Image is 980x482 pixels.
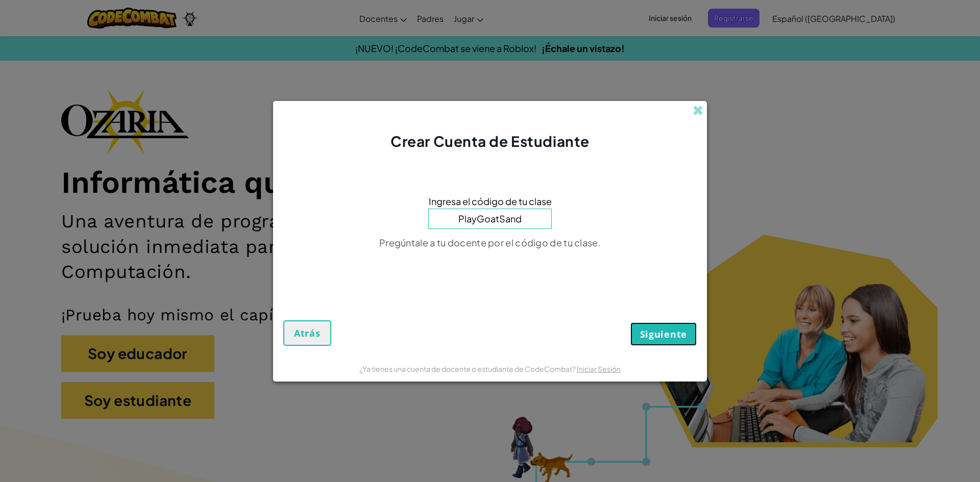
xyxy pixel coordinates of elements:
a: Iniciar Sesión [577,364,621,373]
span: Siguiente [640,328,687,340]
span: Ingresa el código de tu clase [429,194,552,209]
button: Siguiente [630,322,697,346]
span: Crear Cuenta de Estudiante [390,132,590,150]
span: ¿Ya tienes una cuenta de docente o estudiante de CodeCombat? [359,364,577,373]
span: Atrás [294,327,321,339]
span: Pregúntale a tu docente por el código de tu clase. [379,237,601,248]
button: Atrás [283,320,331,346]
